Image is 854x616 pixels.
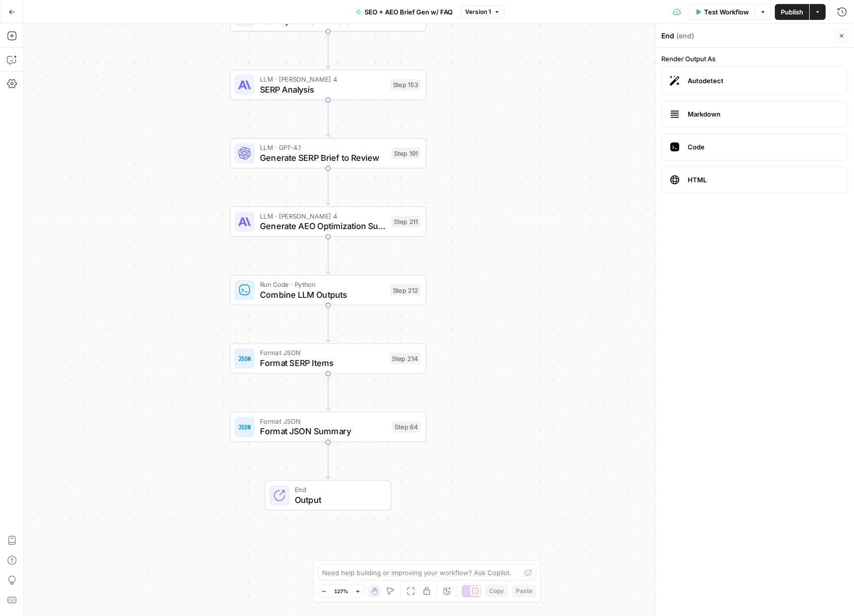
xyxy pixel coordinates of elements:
[326,100,330,136] g: Edge from step_153 to step_191
[260,151,386,164] span: Generate SERP Brief to Review
[390,79,421,91] div: Step 153
[704,7,749,17] span: Test Workflow
[516,587,532,596] span: Paste
[260,142,386,152] span: LLM · GPT-4.1
[661,31,832,41] div: End
[389,353,420,364] div: Step 214
[392,421,420,433] div: Step 64
[676,31,694,41] span: ( end )
[465,7,491,16] span: Version 1
[326,442,330,479] g: Edge from step_64 to end
[230,275,426,305] div: Run Code · PythonCombine LLM OutputsStep 212
[661,54,848,64] label: Render Output As
[295,493,381,506] span: Output
[260,14,385,27] span: Identify Content Blocks
[260,348,385,358] span: Format JSON
[326,237,330,273] g: Edge from step_211 to step_212
[326,306,330,342] g: Edge from step_212 to step_214
[230,70,426,100] div: LLM · [PERSON_NAME] 4SERP AnalysisStep 153
[689,4,755,20] button: Test Workflow
[260,74,385,84] span: LLM · [PERSON_NAME] 4
[688,76,840,86] span: Autodetect
[230,343,426,373] div: Format JSONFormat SERP ItemsStep 214
[775,4,809,20] button: Publish
[326,374,330,410] g: Edge from step_214 to step_64
[461,5,504,18] button: Version 1
[230,206,426,237] div: LLM · [PERSON_NAME] 4Generate AEO Optimization SuggestionsStep 211
[230,138,426,168] div: LLM · GPT-4.1Generate SERP Brief to ReviewStep 191
[326,169,330,205] g: Edge from step_191 to step_211
[230,1,426,31] div: Identify Content Blocks
[260,416,387,426] span: Format JSON
[350,4,459,20] button: SEO + AEO Brief Gen w/ FAQ
[365,7,453,17] span: SEO + AEO Brief Gen w/ FAQ
[260,357,385,369] span: Format SERP Items
[230,412,426,442] div: Format JSONFormat JSON SummaryStep 64
[230,480,426,510] div: EndOutput
[326,32,330,68] g: Edge from step_104 to step_153
[260,220,386,232] span: Generate AEO Optimization Suggestions
[489,587,504,596] span: Copy
[260,279,385,289] span: Run Code · Python
[334,587,348,595] span: 127%
[512,585,536,598] button: Paste
[260,425,387,437] span: Format JSON Summary
[260,288,385,301] span: Combine LLM Outputs
[485,585,508,598] button: Copy
[391,147,421,159] div: Step 191
[390,284,421,296] div: Step 212
[688,109,840,119] span: Markdown
[295,485,381,494] span: End
[391,216,421,228] div: Step 211
[688,175,840,185] span: HTML
[781,7,803,17] span: Publish
[260,211,386,221] span: LLM · [PERSON_NAME] 4
[260,83,385,95] span: SERP Analysis
[688,142,840,152] span: Code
